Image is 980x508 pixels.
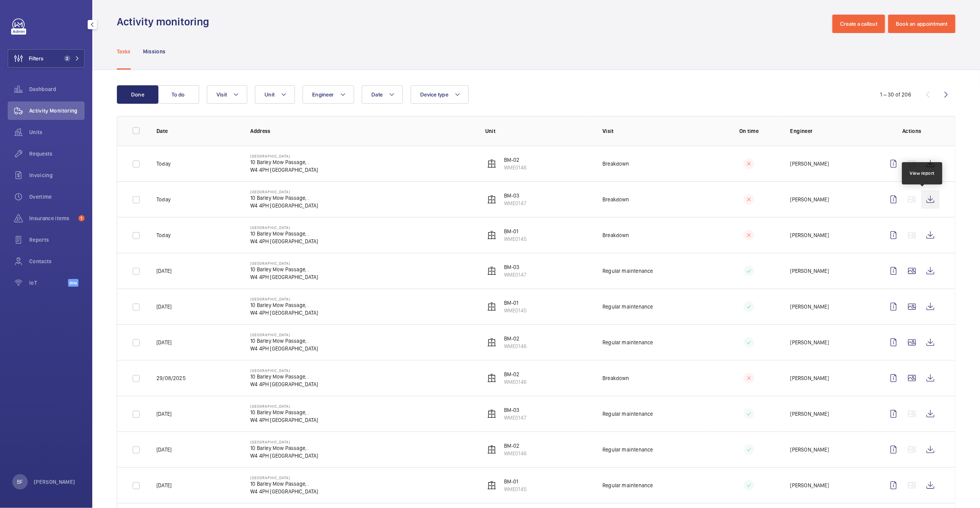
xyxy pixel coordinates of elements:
[250,158,318,166] p: 10 Barley Mow Passage, .
[880,91,911,98] div: 1 – 30 of 206
[790,481,829,489] p: [PERSON_NAME]
[790,196,829,203] p: [PERSON_NAME]
[790,160,829,168] p: [PERSON_NAME]
[250,488,318,495] p: W4 4PH [GEOGRAPHIC_DATA]
[790,231,829,239] p: [PERSON_NAME]
[504,342,527,350] p: WME0146
[29,171,85,179] span: Invoicing
[790,446,829,453] p: [PERSON_NAME]
[487,481,496,490] img: elevator.svg
[250,452,318,460] p: W4 4PH [GEOGRAPHIC_DATA]
[504,485,527,493] p: WME0145
[790,127,872,135] p: Engineer
[156,127,238,135] p: Date
[17,478,23,486] p: BF
[29,214,75,222] span: Insurance items
[504,199,526,207] p: WME0147
[485,127,590,135] p: Unit
[29,236,85,244] span: Reports
[250,261,318,266] p: [GEOGRAPHIC_DATA]
[29,279,68,287] span: IoT
[250,475,318,480] p: [GEOGRAPHIC_DATA]
[602,374,629,382] p: Breakdown
[602,160,629,168] p: Breakdown
[602,267,653,275] p: Regular maintenance
[117,48,131,55] p: Tasks
[216,91,227,98] span: Visit
[487,445,496,454] img: elevator.svg
[602,446,653,453] p: Regular maintenance
[250,337,318,345] p: 10 Barley Mow Passage, .
[250,408,318,416] p: 10 Barley Mow Passage, .
[504,406,526,414] p: BM-03
[265,91,275,98] span: Unit
[250,444,318,452] p: 10 Barley Mow Passage, .
[504,478,527,485] p: BM-01
[504,414,526,422] p: WME0147
[250,404,318,408] p: [GEOGRAPHIC_DATA]
[156,231,171,239] p: Today
[504,442,527,450] p: BM-02
[504,227,527,235] p: BM-01
[250,166,318,174] p: W4 4PH [GEOGRAPHIC_DATA]
[250,297,318,301] p: [GEOGRAPHIC_DATA]
[250,230,318,237] p: 10 Barley Mow Passage, .
[602,303,653,310] p: Regular maintenance
[504,156,527,164] p: BM-02
[117,15,214,29] h1: Activity monitoring
[884,127,940,135] p: Actions
[420,91,448,98] span: Device type
[250,416,318,424] p: W4 4PH [GEOGRAPHIC_DATA]
[504,299,527,307] p: BM-01
[303,85,354,104] button: Engineer
[487,195,496,204] img: elevator.svg
[29,150,85,158] span: Requests
[250,237,318,245] p: W4 4PH [GEOGRAPHIC_DATA]
[487,231,496,240] img: elevator.svg
[29,55,43,62] span: Filters
[504,450,527,457] p: WME0146
[602,339,653,346] p: Regular maintenance
[250,373,318,380] p: 10 Barley Mow Passage, .
[250,189,318,194] p: [GEOGRAPHIC_DATA]
[250,194,318,202] p: 10 Barley Mow Passage, .
[207,85,247,104] button: Visit
[64,55,70,61] span: 2
[487,374,496,383] img: elevator.svg
[250,480,318,488] p: 10 Barley Mow Passage, .
[602,410,653,418] p: Regular maintenance
[790,339,829,346] p: [PERSON_NAME]
[487,338,496,347] img: elevator.svg
[68,279,78,287] span: Beta
[156,410,171,418] p: [DATE]
[29,193,85,201] span: Overtime
[29,85,85,93] span: Dashboard
[250,440,318,444] p: [GEOGRAPHIC_DATA]
[250,345,318,352] p: W4 4PH [GEOGRAPHIC_DATA]
[156,267,171,275] p: [DATE]
[250,380,318,388] p: W4 4PH [GEOGRAPHIC_DATA]
[29,257,85,265] span: Contacts
[832,15,885,33] button: Create a callout
[156,303,171,310] p: [DATE]
[29,128,85,136] span: Units
[250,202,318,209] p: W4 4PH [GEOGRAPHIC_DATA]
[362,85,403,104] button: Date
[250,127,473,135] p: Address
[371,91,383,98] span: Date
[602,196,629,203] p: Breakdown
[487,409,496,418] img: elevator.svg
[8,49,85,68] button: Filters2
[156,339,171,346] p: [DATE]
[250,225,318,230] p: [GEOGRAPHIC_DATA]
[602,481,653,489] p: Regular maintenance
[156,481,171,489] p: [DATE]
[156,374,186,382] p: 29/08/2025
[504,164,527,171] p: WME0146
[487,159,496,168] img: elevator.svg
[504,307,527,314] p: WME0145
[504,378,527,386] p: WME0146
[602,127,707,135] p: Visit
[602,231,629,239] p: Breakdown
[790,267,829,275] p: [PERSON_NAME]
